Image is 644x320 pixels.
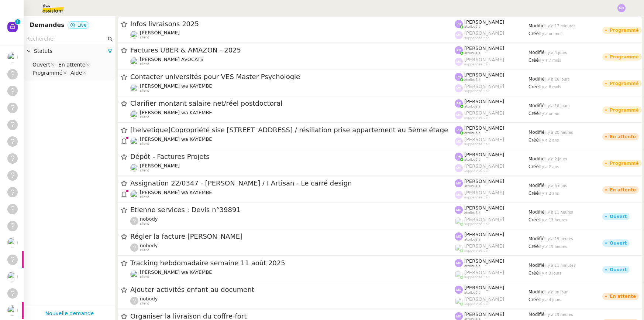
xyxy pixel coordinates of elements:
[7,52,18,62] img: users%2FfjlNmCTkLiVoA3HQjY3GA5JXGxb2%2Favatar%2Fstarofservice_97480retdsc0392.png
[610,55,639,59] div: Programmé
[545,51,567,55] span: il y a 4 jours
[545,263,576,268] span: il y a 11 minutes
[539,298,561,302] span: il y a 4 jours
[130,31,138,39] img: users%2FfjlNmCTkLiVoA3HQjY3GA5JXGxb2%2Favatar%2Fstarofservice_97480retdsc0392.png
[610,294,636,299] div: En attente
[455,111,463,119] img: svg
[464,232,504,237] span: [PERSON_NAME]
[464,184,481,188] span: attribué à
[539,191,559,195] span: il y a 2 ans
[140,195,149,199] span: client
[464,205,504,211] span: [PERSON_NAME]
[464,169,489,173] span: suppervisé par
[455,243,528,253] app-user-label: suppervisé par
[464,57,504,62] span: [PERSON_NAME]
[455,232,528,241] app-user-label: attribué à
[539,271,561,275] span: il y a 3 jours
[455,125,528,135] app-user-label: attribué à
[464,190,504,195] span: [PERSON_NAME]
[539,138,559,142] span: il y a 2 ans
[464,110,504,116] span: [PERSON_NAME]
[464,51,481,55] span: attribué à
[617,4,626,12] img: svg
[455,31,463,39] img: svg
[464,285,504,290] span: [PERSON_NAME]
[545,313,573,317] span: il y a 19 heures
[464,264,481,268] span: attribué à
[140,269,212,275] span: [PERSON_NAME] wa KAYEMBE
[610,268,627,272] div: Ouvert
[140,163,180,168] span: [PERSON_NAME]
[464,243,504,249] span: [PERSON_NAME]
[140,62,149,66] span: client
[7,272,18,282] img: users%2FfjlNmCTkLiVoA3HQjY3GA5JXGxb2%2Favatar%2Fstarofservice_97480retdsc0392.png
[140,275,149,279] span: client
[464,99,504,104] span: [PERSON_NAME]
[545,237,573,241] span: il y a 19 heures
[455,99,528,108] app-user-label: attribué à
[78,23,87,28] span: Live
[140,190,212,195] span: [PERSON_NAME] wa KAYEMBE
[528,191,539,196] span: Créé
[455,84,528,93] app-user-label: suppervisé par
[528,156,545,161] span: Modifié
[130,269,455,279] app-user-detailed-label: client
[539,32,564,36] span: il y a un mois
[464,302,489,306] span: suppervisé par
[528,183,545,188] span: Modifié
[539,112,559,116] span: il y a un an
[455,46,463,54] img: svg
[455,286,463,294] img: svg
[455,270,463,279] img: users%2FyQfMwtYgTqhRP2YHWHmG2s2LYaD3%2Favatar%2Fprofile-pic.png
[610,81,639,86] div: Programmé
[528,164,539,169] span: Créé
[455,285,528,295] app-user-label: attribué à
[455,191,463,199] img: svg
[455,110,528,120] app-user-label: suppervisé par
[464,89,489,93] span: suppervisé par
[130,30,455,40] app-user-detailed-label: client
[130,233,455,240] span: Régler la facture [PERSON_NAME]
[130,83,455,93] app-user-detailed-label: client
[464,36,489,40] span: suppervisé par
[528,76,545,82] span: Modifié
[545,184,567,188] span: il y a 5 mois
[455,19,528,29] app-user-label: attribué à
[455,178,528,188] app-user-label: attribué à
[464,195,489,200] span: suppervisé par
[545,210,573,214] span: il y a 11 heures
[464,25,481,29] span: attribué à
[130,110,138,119] img: users%2F47wLulqoDhMx0TTMwUcsFP5V2A23%2Favatar%2Fnokpict-removebg-preview-removebg-preview.png
[140,142,149,146] span: client
[545,157,567,161] span: il y a 2 jours
[140,243,158,248] span: nobody
[528,58,539,63] span: Créé
[464,152,504,157] span: [PERSON_NAME]
[130,84,138,92] img: users%2F47wLulqoDhMx0TTMwUcsFP5V2A23%2Favatar%2Fnokpict-removebg-preview-removebg-preview.png
[464,116,489,120] span: suppervisé par
[69,69,87,76] nz-select-item: Aide
[130,313,455,320] span: Organiser la livraison du coffre-fort
[464,105,481,109] span: attribué à
[464,312,504,317] span: [PERSON_NAME]
[130,136,455,146] app-user-detailed-label: client
[15,19,20,24] nz-badge-sup: 1
[528,210,545,215] span: Modifié
[140,216,158,222] span: nobody
[464,238,481,242] span: attribué à
[455,137,528,146] app-user-label: suppervisé par
[464,258,504,264] span: [PERSON_NAME]
[130,127,455,133] span: [helvetique]Copropriété sise [STREET_ADDRESS] / résiliation prise appartement au 5ème étage
[528,23,545,28] span: Modifié
[32,61,50,68] div: Ouvert
[130,153,455,160] span: Dépôt - Factures Projets
[464,19,504,25] span: [PERSON_NAME]
[140,35,149,40] span: client
[464,217,504,222] span: [PERSON_NAME]
[140,115,149,119] span: client
[464,163,504,169] span: [PERSON_NAME]
[455,217,463,225] img: users%2FyQfMwtYgTqhRP2YHWHmG2s2LYaD3%2Favatar%2Fprofile-pic.png
[528,137,539,143] span: Créé
[455,73,463,81] img: svg
[140,222,149,226] span: client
